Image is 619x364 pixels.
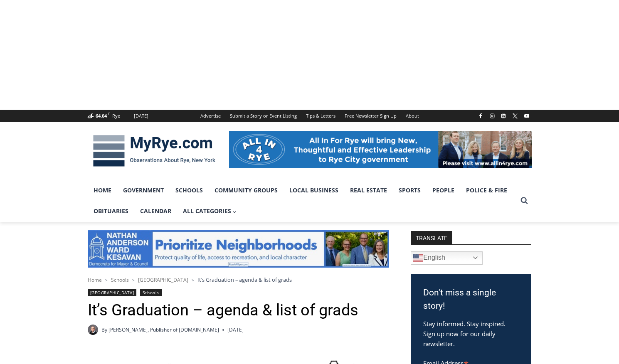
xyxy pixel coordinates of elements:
[177,201,243,221] a: All Categories
[88,180,117,201] a: Home
[132,277,135,283] span: >
[88,289,137,296] a: [GEOGRAPHIC_DATA]
[88,301,389,320] h1: It’s Graduation – agenda & list of grads
[111,276,129,283] a: Schools
[284,180,344,201] a: Local Business
[88,201,134,221] a: Obituaries
[301,110,340,122] a: Tips & Letters
[88,276,102,283] a: Home
[112,112,120,120] div: Rye
[109,326,219,333] a: [PERSON_NAME], Publisher of [DOMAIN_NAME]
[140,289,162,296] a: Schools
[196,110,424,122] nav: Secondary Navigation
[411,251,483,265] a: English
[393,180,427,201] a: Sports
[413,253,423,263] img: en
[423,319,519,349] p: Stay informed. Stay inspired. Sign up now for our daily newsletter.
[411,231,452,244] strong: TRANSLATE
[117,180,170,201] a: Government
[138,276,188,283] a: [GEOGRAPHIC_DATA]
[88,180,517,222] nav: Primary Navigation
[229,131,532,168] img: All in for Rye
[197,276,292,283] span: It’s Graduation – agenda & list of grads
[196,110,225,122] a: Advertise
[101,326,107,334] span: By
[88,129,221,172] img: MyRye.com
[88,275,389,284] nav: Breadcrumbs
[427,180,460,201] a: People
[423,286,519,312] h3: Don't miss a single story!
[460,180,513,201] a: Police & Fire
[517,193,532,208] button: View Search Form
[510,111,520,121] a: X
[401,110,424,122] a: About
[344,180,393,201] a: Real Estate
[522,111,532,121] a: YouTube
[108,111,110,116] span: F
[183,207,237,216] span: All Categories
[476,111,486,121] a: Facebook
[96,113,107,119] span: 64.04
[498,111,508,121] a: Linkedin
[227,326,244,334] time: [DATE]
[105,277,108,283] span: >
[134,201,177,221] a: Calendar
[170,180,209,201] a: Schools
[209,180,284,201] a: Community Groups
[340,110,401,122] a: Free Newsletter Sign Up
[134,112,148,120] div: [DATE]
[88,325,98,335] a: Author image
[192,277,194,283] span: >
[487,111,497,121] a: Instagram
[225,110,301,122] a: Submit a Story or Event Listing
